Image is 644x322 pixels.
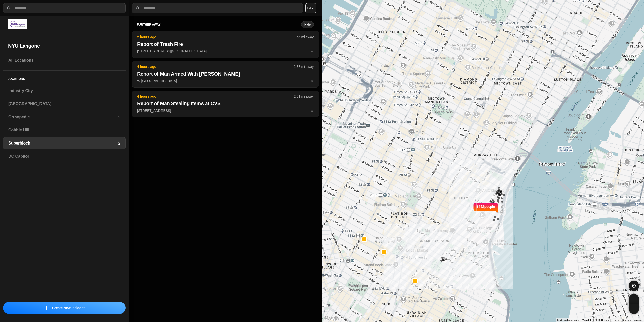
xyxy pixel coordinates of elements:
[495,202,499,213] img: notch
[132,91,319,117] button: 4 hours ago2.01 mi awayReport of Man Stealing Items at CVS[STREET_ADDRESS]star
[582,319,609,321] span: Map data ©2025 Google
[323,315,340,322] img: Google
[132,49,319,53] a: 2 hours ago1.44 mi awayReport of Trash Fire[STREET_ADDRESS][GEOGRAPHIC_DATA]star
[632,297,636,301] img: zoom-in
[8,127,120,133] h3: Cobble Hill
[310,49,314,53] span: star
[132,31,319,58] button: 2 hours ago1.44 mi awayReport of Trash Fire[STREET_ADDRESS][GEOGRAPHIC_DATA]star
[8,42,120,49] h2: NYU Langone
[632,307,636,311] img: zoom-out
[137,34,294,40] p: 2 hours ago
[629,281,639,291] button: recenter
[629,304,639,314] button: zoom-out
[8,114,118,120] h3: Orthopedic
[612,319,619,321] a: Terms (opens in new tab)
[3,137,126,149] a: Superblock2
[629,294,639,304] button: zoom-in
[3,71,126,85] h5: Locations
[118,141,120,146] p: 2
[137,94,294,99] p: 4 hours ago
[45,306,49,310] img: icon
[6,6,11,11] img: search
[132,79,319,83] a: 4 hours ago2.38 mi awayReport of Man Armed With [PERSON_NAME]W [GEOGRAPHIC_DATA]star
[3,111,126,123] a: Orthopedic2
[3,302,126,314] button: iconCreate New Incident
[135,6,140,11] img: search
[301,21,314,28] button: Hide
[476,204,495,215] p: 1453 people
[137,41,314,48] h2: Report of Trash Fire
[132,108,319,113] a: 4 hours ago2.01 mi awayReport of Man Stealing Items at CVS[STREET_ADDRESS]star
[622,319,642,321] a: Report a map error
[132,61,319,88] button: 4 hours ago2.38 mi awayReport of Man Armed With [PERSON_NAME]W [GEOGRAPHIC_DATA]star
[137,78,314,83] p: W [GEOGRAPHIC_DATA]
[3,150,126,162] a: DC Capitol
[118,115,120,120] p: 2
[294,34,314,40] p: 1.44 mi away
[137,70,314,77] h2: Report of Man Armed With [PERSON_NAME]
[304,23,311,27] small: Hide
[8,88,120,94] h3: Industry City
[3,124,126,136] a: Cobble Hill
[137,100,314,107] h2: Report of Man Stealing Items at CVS
[3,98,126,110] a: [GEOGRAPHIC_DATA]
[8,57,120,63] h3: All Locations
[137,108,314,113] p: [STREET_ADDRESS]
[3,54,126,66] a: All Locations
[310,79,314,83] span: star
[52,305,85,310] p: Create New Incident
[310,109,314,113] span: star
[137,64,294,69] p: 4 hours ago
[323,315,340,322] a: Open this area in Google Maps (opens a new window)
[8,140,118,146] h3: Superblock
[473,202,476,213] img: notch
[8,153,120,159] h3: DC Capitol
[137,23,301,27] h5: further away
[8,19,27,29] img: logo
[3,85,126,97] a: Industry City
[8,101,120,107] h3: [GEOGRAPHIC_DATA]
[305,3,316,13] button: Filter
[294,94,314,99] p: 2.01 mi away
[557,318,579,322] button: Keyboard shortcuts
[632,283,636,288] img: recenter
[137,49,314,54] p: [STREET_ADDRESS][GEOGRAPHIC_DATA]
[294,64,314,69] p: 2.38 mi away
